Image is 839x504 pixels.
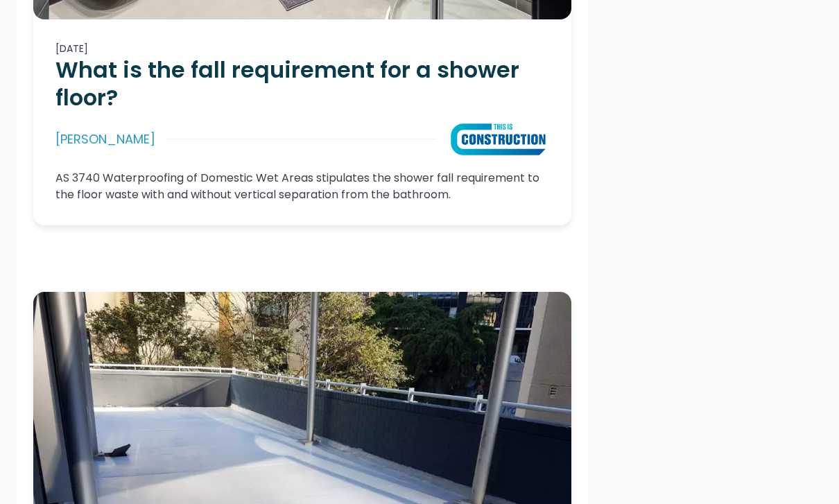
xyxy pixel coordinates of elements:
p: AS 3740 Waterproofing of Domestic Wet Areas stipulates the shower fall requirement to the floor w... [55,170,549,203]
img: What is the fall requirement for a shower floor? [447,120,549,159]
div: [PERSON_NAME] [55,128,155,150]
h2: What is the fall requirement for a shower floor? [55,56,549,112]
div: [DATE] [55,42,549,56]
